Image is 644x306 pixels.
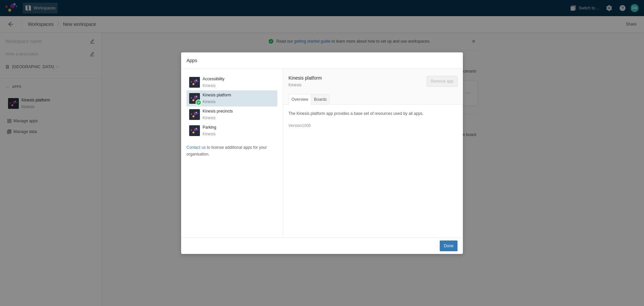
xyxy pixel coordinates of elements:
[203,108,233,115] h3: Kinesis precincts
[189,109,200,120] div: K
[189,125,200,136] div: K
[203,115,233,121] p: Kinesis
[181,57,463,64] span: Apps
[186,123,277,139] div: KKinesis logoParkingKinesis
[440,241,458,251] button: Done
[288,82,322,88] p: Kinesis
[444,243,453,249] span: Done
[203,76,224,82] h3: Accessibility
[288,94,311,105] div: Overview
[186,106,277,123] div: KKinesis logoKinesis precinctsKinesis
[288,122,458,129] p: Version 1005
[186,145,206,150] a: Contact us
[189,93,200,104] div: K
[186,90,277,106] div: KKinesis logoKinesis platformKinesis
[186,144,277,158] p: to license additional apps for your organisation.
[189,77,200,88] div: K
[186,74,277,90] div: KKinesis logoAccessibilityKinesis
[203,131,216,137] p: Kinesis
[181,52,463,254] div: Apps
[203,82,224,89] p: Kinesis
[203,98,231,105] p: Kinesis
[288,110,458,117] p: The Kinesis platform app provides a base set of resources used by all apps.
[288,74,322,82] h2: Kinesis platform
[311,94,330,105] div: Boards
[203,124,216,131] h3: Parking
[203,92,231,98] h3: Kinesis platform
